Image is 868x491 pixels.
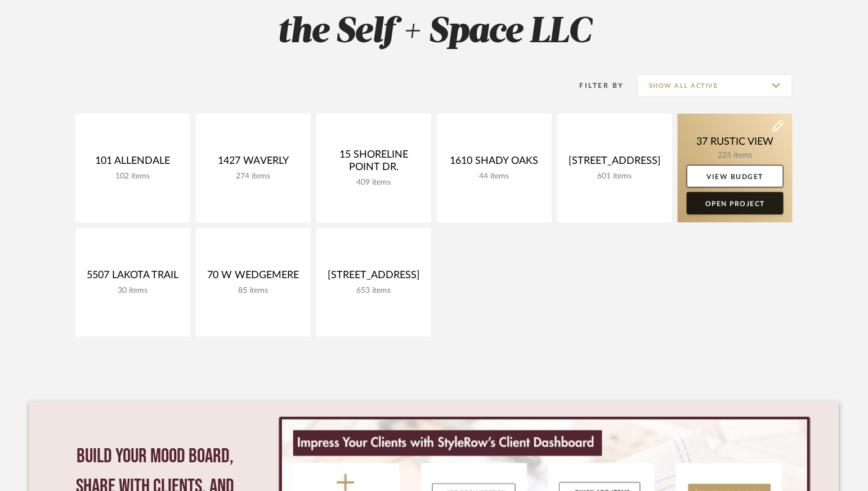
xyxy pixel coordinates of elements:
[205,172,302,181] div: 274 items
[84,286,181,296] div: 30 items
[566,172,663,181] div: 601 items
[84,155,181,172] div: 101 ALLENDALE
[446,155,543,172] div: 1610 SHADY OAKS
[205,286,302,296] div: 85 items
[325,269,422,286] div: [STREET_ADDRESS]
[84,269,181,286] div: 5507 LAKOTA TRAIL
[84,172,181,181] div: 102 items
[566,155,663,172] div: [STREET_ADDRESS]
[687,165,784,188] a: View Budget
[205,155,302,172] div: 1427 WAVERLY
[29,11,839,53] h2: the Self + Space LLC
[446,172,543,181] div: 44 items
[687,192,784,215] a: Open Project
[565,80,624,91] div: Filter By
[325,149,422,178] div: 15 SHORELINE POINT DR.
[325,286,422,296] div: 653 items
[205,269,302,286] div: 70 W WEDGEMERE
[325,178,422,188] div: 409 items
